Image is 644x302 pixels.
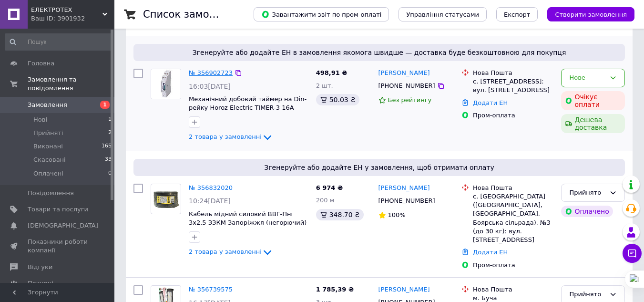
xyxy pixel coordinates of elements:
[538,10,634,18] a: Створити замовлення
[189,133,273,140] a: 2 товара у замовленні
[547,7,634,21] button: Створити замовлення
[33,142,63,151] span: Виконані
[473,192,553,244] div: с. [GEOGRAPHIC_DATA] ([GEOGRAPHIC_DATA], [GEOGRAPHIC_DATA]. Боярська сільрада), №3 (до 30 кг): ву...
[561,91,625,110] div: Очікує оплати
[561,206,613,217] div: Оплачено
[316,184,343,191] span: 6 974 ₴
[31,14,114,23] div: Ваш ID: 3901932
[189,184,233,191] a: № 356832020
[105,156,112,164] span: 33
[151,69,181,99] img: Фото товару
[316,197,335,204] span: 200 м
[504,11,531,18] span: Експорт
[377,195,437,207] div: [PHONE_NUMBER]
[100,101,110,109] span: 1
[189,248,262,255] span: 2 товара у замовленні
[473,77,553,94] div: с. [STREET_ADDRESS]: вул. [STREET_ADDRESS]
[31,6,102,14] span: ЕЛЕКТРОТЕХ
[316,69,348,76] span: 498,91 ₴
[28,189,74,198] span: Повідомлення
[555,11,627,18] span: Створити замовлення
[33,169,63,178] span: Оплачені
[28,205,88,214] span: Товари та послуги
[378,285,430,294] a: [PERSON_NAME]
[377,80,437,92] div: [PHONE_NUMBER]
[151,69,181,99] a: Фото товару
[406,11,479,18] span: Управління статусами
[473,184,553,192] div: Нова Пошта
[316,94,359,105] div: 50.03 ₴
[473,99,508,106] a: Додати ЕН
[33,115,47,124] span: Нові
[189,83,231,90] span: 16:03[DATE]
[378,184,430,193] a: [PERSON_NAME]
[378,69,430,78] a: [PERSON_NAME]
[473,285,553,294] div: Нова Пошта
[189,95,307,120] a: Механічний добовий таймер на Din-рейку Horoz Electric TIMER-3 16A IP20
[189,69,233,76] a: № 356902723
[399,7,487,21] button: Управління статусами
[254,7,389,21] button: Завантажити звіт по пром-оплаті
[137,48,621,57] span: Згенеруйте або додайте ЕН в замовлення якомога швидше — доставка буде безкоштовною для покупця
[561,114,625,133] div: Дешева доставка
[316,209,364,220] div: 348.70 ₴
[496,7,538,21] button: Експорт
[5,33,112,51] input: Пошук
[473,111,553,120] div: Пром-оплата
[151,190,181,208] img: Фото товару
[569,188,605,198] div: Прийнято
[33,129,63,137] span: Прийняті
[28,75,114,93] span: Замовлення та повідомлення
[189,134,262,141] span: 2 товара у замовленні
[569,290,605,300] div: Прийнято
[569,73,605,83] div: Нове
[623,244,642,263] button: Чат з покупцем
[137,163,621,172] span: Згенеруйте або додайте ЕН у замовлення, щоб отримати оплату
[473,69,553,77] div: Нова Пошта
[388,96,432,104] span: Без рейтингу
[28,279,53,288] span: Покупці
[28,238,88,255] span: Показники роботи компанії
[473,249,508,256] a: Додати ЕН
[189,248,273,255] a: 2 товара у замовленні
[473,261,553,270] div: Пром-оплата
[388,211,406,219] span: 100%
[316,82,333,89] span: 2 шт.
[143,9,240,20] h1: Список замовлень
[102,142,112,151] span: 165
[189,286,233,293] a: № 356739575
[189,210,307,227] a: Кабель мідний силовий ВВГ-Пнг 3х2,5 ЗЗКМ Запоріжжя (негорючий)
[151,184,181,214] a: Фото товару
[108,169,112,178] span: 0
[108,115,112,124] span: 1
[28,221,98,230] span: [DEMOGRAPHIC_DATA]
[108,129,112,137] span: 2
[28,263,52,271] span: Відгуки
[316,286,354,293] span: 1 785,39 ₴
[28,59,54,68] span: Головна
[261,10,381,19] span: Завантажити звіт по пром-оплаті
[33,156,66,164] span: Скасовані
[189,197,231,205] span: 10:24[DATE]
[28,101,67,109] span: Замовлення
